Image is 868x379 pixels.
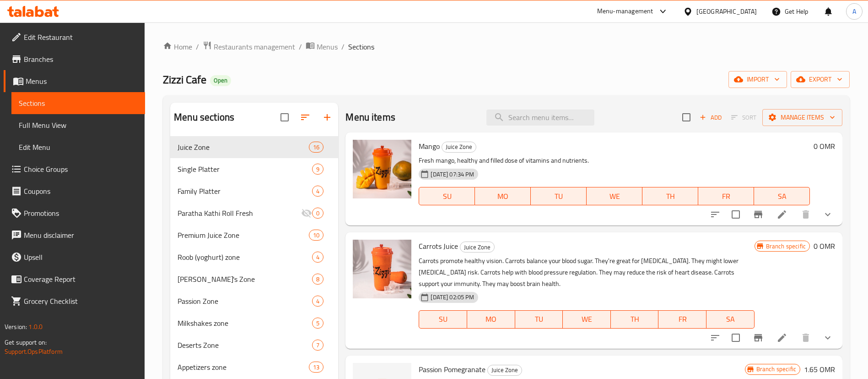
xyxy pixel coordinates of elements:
[309,143,323,152] span: 16
[170,290,338,312] div: Passion Zone4
[170,356,338,378] div: Appetizers zone13
[4,180,145,202] a: Coupons
[24,274,138,285] span: Coverage Report
[178,296,312,307] span: Passion Zone
[471,313,512,326] span: MO
[178,186,312,197] span: Family Platter
[706,310,755,329] button: SA
[698,187,754,205] button: FR
[174,110,234,124] h2: Menu sections
[4,48,145,70] a: Branches
[11,136,145,158] a: Edit Menu
[736,74,780,85] span: import
[419,310,467,329] button: SU
[776,332,787,343] a: Edit menu item
[587,187,642,205] button: WE
[306,41,338,53] a: Menus
[341,41,345,52] li: /
[662,313,703,326] span: FR
[178,340,312,351] span: Deserts Zone
[312,318,323,329] div: items
[534,190,583,203] span: TU
[163,41,192,52] a: Home
[798,74,842,85] span: export
[702,190,750,203] span: FR
[726,328,745,347] span: Select to update
[423,313,464,326] span: SU
[487,365,522,376] div: Juice Zone
[163,69,206,90] span: Zizzi Cafe
[762,109,842,126] button: Manage items
[163,41,850,53] nav: breadcrumb
[309,362,323,373] div: items
[804,363,835,376] h6: 1.65 OMR
[24,54,138,65] span: Branches
[28,321,43,333] span: 1.0.0
[728,71,787,88] button: import
[427,170,478,179] span: [DATE] 07:34 PM
[312,186,323,197] div: items
[19,142,138,153] span: Edit Menu
[704,327,726,349] button: sort-choices
[814,140,835,153] h6: 0 OMR
[353,240,411,298] img: Carrots Juice
[345,110,395,124] h2: Menu items
[178,318,312,329] div: Milkshakes zone
[24,252,138,263] span: Upsell
[747,203,769,225] button: Branch-specific-item
[791,71,850,88] button: export
[710,313,751,326] span: SA
[795,327,817,349] button: delete
[26,76,138,87] span: Menus
[348,41,374,52] span: Sections
[178,142,309,153] span: Juice Zone
[726,205,745,224] span: Select to update
[696,110,725,125] span: Add item
[611,310,659,329] button: TH
[309,230,323,241] div: items
[178,208,301,219] div: Paratha Kathi Roll Fresh
[696,6,757,16] div: [GEOGRAPHIC_DATA]
[178,252,312,263] span: Roob (yoghurt) zone
[313,187,323,196] span: 4
[210,75,231,86] div: Open
[5,336,47,348] span: Get support on:
[316,106,338,128] button: Add section
[313,275,323,284] span: 8
[4,202,145,224] a: Promotions
[170,136,338,158] div: Juice Zone16
[677,108,696,127] span: Select section
[5,346,63,357] a: Support.OpsPlatform
[519,313,560,326] span: TU
[24,186,138,197] span: Coupons
[696,110,725,125] button: Add
[419,239,458,253] span: Carrots Juice
[24,208,138,219] span: Promotions
[24,164,138,175] span: Choice Groups
[646,190,695,203] span: TH
[597,6,653,17] div: Menu-management
[515,310,563,329] button: TU
[312,208,323,219] div: items
[299,41,302,52] li: /
[178,362,309,373] span: Appetizers zone
[817,203,839,225] button: show more
[776,209,787,220] a: Edit menu item
[852,6,856,16] span: A
[24,32,138,43] span: Edit Restaurant
[822,209,833,220] svg: Show Choices
[11,114,145,136] a: Full Menu View
[170,158,338,180] div: Single Platter9
[313,253,323,262] span: 4
[294,106,316,128] span: Sort sections
[4,268,145,290] a: Coverage Report
[312,274,323,285] div: items
[170,334,338,356] div: Deserts Zone7
[317,41,338,52] span: Menus
[312,164,323,175] div: items
[313,341,323,350] span: 7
